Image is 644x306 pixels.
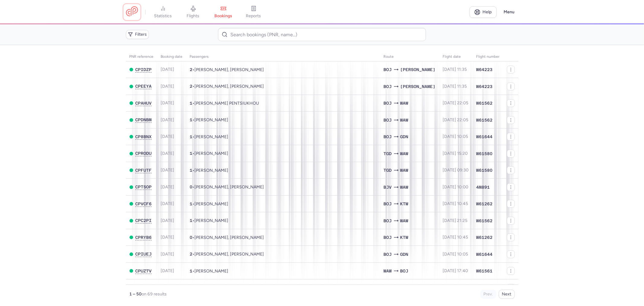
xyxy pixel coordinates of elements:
[208,5,239,19] a: bookings
[195,218,229,223] span: Alena NAVITSKAYA
[161,268,175,273] span: [DATE]
[400,150,409,157] span: WAW
[161,117,175,122] span: [DATE]
[190,67,264,72] span: •
[136,252,152,256] span: CPIUEJ
[384,184,392,190] span: BJV
[443,201,468,206] span: [DATE] 10:45
[136,201,152,207] button: CPVCF6
[190,134,229,139] span: •
[190,252,264,257] span: •
[136,84,152,89] span: CPEEYA
[400,66,436,73] span: [PERSON_NAME]
[443,218,468,223] span: [DATE] 21:25
[384,285,392,291] span: BOJ
[195,168,229,173] span: Anastasiia KURIATENKO
[400,100,409,106] span: WAW
[400,200,409,207] span: KTW
[190,184,193,189] span: 0
[190,151,229,156] span: •
[190,117,193,122] span: 1
[190,84,193,89] span: 2
[400,133,409,140] span: GDN
[190,101,193,106] span: 1
[480,290,496,299] button: Prev.
[161,235,175,240] span: [DATE]
[384,200,392,207] span: BOJ
[135,32,147,37] span: Filters
[476,151,493,157] span: W61580
[195,67,264,72] span: Iryna HRYNKO, Sofiia HRYNKO
[195,84,264,89] span: Agata LEPEK, Marek LEPEK
[190,151,193,156] span: 1
[154,13,172,19] span: statistics
[400,234,409,241] span: KTW
[136,168,152,173] button: CPFUTF
[142,291,167,297] span: on 69 results
[161,252,175,257] span: [DATE]
[476,83,493,90] span: W64223
[126,52,157,61] th: PNR reference
[476,201,493,207] span: W61262
[186,52,380,61] th: Passengers
[136,168,152,173] span: CPFUTF
[161,100,175,106] span: [DATE]
[190,84,264,89] span: •
[161,201,175,206] span: [DATE]
[476,100,493,106] span: W61562
[384,234,392,241] span: BOJ
[499,290,515,299] button: Next
[161,67,175,72] span: [DATE]
[136,151,152,156] button: CPRODU
[136,184,152,190] button: CPTSOP
[384,100,392,106] span: BOJ
[443,100,469,106] span: [DATE] 22:05
[443,235,468,240] span: [DATE] 10:45
[136,218,152,223] span: CPC2PI
[190,101,259,106] span: •
[384,83,392,90] span: BOJ
[443,117,469,122] span: [DATE] 22:05
[161,218,175,223] span: [DATE]
[476,218,493,224] span: W61562
[443,84,467,89] span: [DATE] 11:35
[384,117,392,123] span: BOJ
[190,218,229,223] span: •
[476,268,493,274] span: W61561
[190,201,193,206] span: 1
[190,218,193,223] span: 1
[136,235,152,240] button: CPRYB6
[148,5,178,19] a: statistics
[443,252,468,257] span: [DATE] 10:05
[136,117,152,122] button: CPDNBM
[443,268,468,273] span: [DATE] 17:40
[400,117,409,123] span: WAW
[384,66,392,73] span: BOJ
[476,134,493,140] span: W61644
[136,218,152,223] button: CPC2PI
[187,13,200,19] span: flights
[195,269,229,274] span: Margarita SKOWRON
[195,151,229,156] span: Oleg MELNYCHUK
[136,269,152,274] button: CPUZ7V
[400,268,409,274] span: BOJ
[190,269,229,274] span: •
[214,13,232,19] span: bookings
[161,134,175,139] span: [DATE]
[384,251,392,258] span: BOJ
[400,184,409,190] span: WAW
[443,151,468,156] span: [DATE] 15:20
[190,252,193,256] span: 2
[190,117,229,122] span: •
[161,151,175,156] span: [DATE]
[400,251,409,258] span: GDN
[190,134,193,139] span: 1
[190,201,229,207] span: •
[161,84,175,89] span: [DATE]
[476,167,493,173] span: W61580
[136,84,152,89] button: CPEEYA
[380,52,439,61] th: Route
